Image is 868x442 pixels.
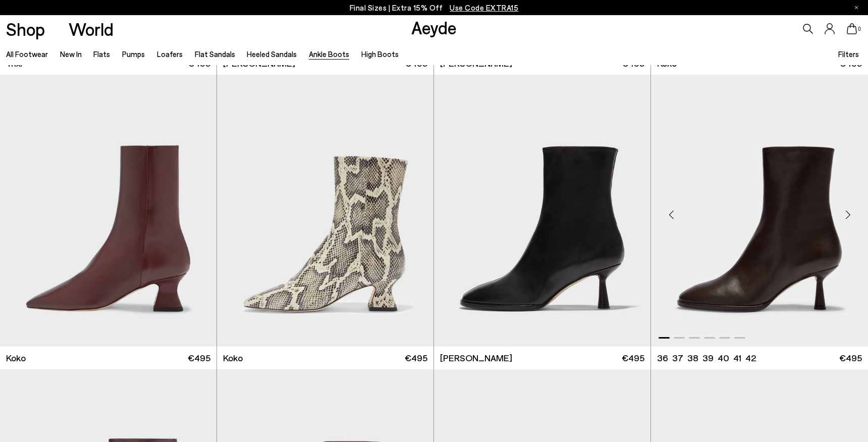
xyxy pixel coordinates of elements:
a: 36 37 38 39 40 41 42 €495 [651,347,868,369]
a: Koko €495 [217,347,433,369]
a: All Footwear [6,49,48,59]
span: Filters [838,49,859,59]
span: €495 [622,352,644,364]
li: 36 [657,352,668,364]
img: Koko Regal Heel Boots [217,75,433,347]
li: 39 [702,352,714,364]
a: World [69,20,114,38]
a: 0 [847,23,857,34]
ul: variant [657,352,753,364]
p: Final Sizes | Extra 15% Off [350,2,519,14]
span: Navigate to /collections/ss25-final-sizes [450,3,518,12]
a: Ankle Boots [309,49,349,59]
a: New In [60,49,82,59]
span: Koko [6,352,26,364]
img: Dorothy Soft Sock Boots [651,75,868,347]
a: High Boots [361,49,399,59]
span: Koko [223,352,243,364]
span: 0 [857,26,862,32]
div: 1 / 6 [651,75,868,347]
a: Pumps [122,49,145,59]
li: 38 [687,352,698,364]
img: Dorothy Soft Sock Boots [434,75,650,347]
a: Shop [6,20,45,38]
a: Aeyde [411,17,457,38]
a: [PERSON_NAME] €495 [434,347,650,369]
span: €495 [839,352,862,364]
div: Previous slide [656,199,686,230]
a: Flats [93,49,110,59]
a: Loafers [157,49,183,59]
a: Flat Sandals [195,49,235,59]
div: Next slide [833,199,863,230]
li: 42 [745,352,756,364]
span: €495 [188,352,210,364]
a: Next slide Previous slide [651,75,868,347]
li: 40 [718,352,729,364]
span: €495 [405,352,427,364]
span: [PERSON_NAME] [440,352,512,364]
a: Heeled Sandals [247,49,297,59]
li: 41 [733,352,741,364]
li: 37 [672,352,683,364]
